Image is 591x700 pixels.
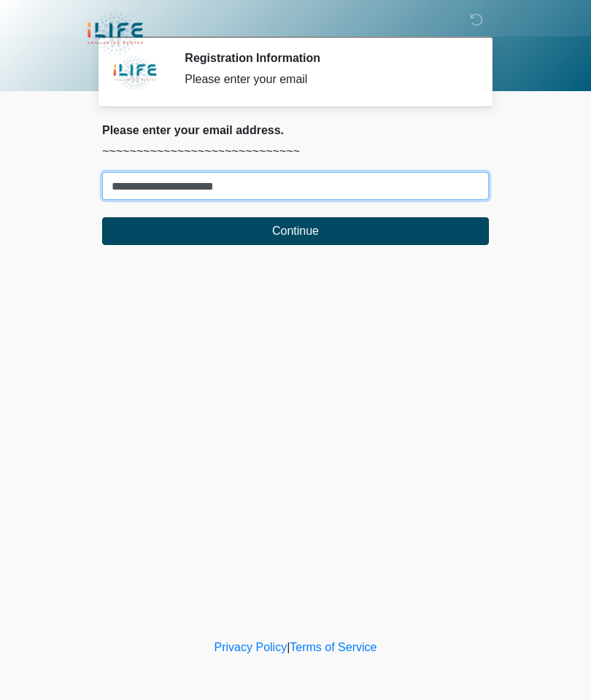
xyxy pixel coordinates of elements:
[287,641,290,653] a: |
[88,11,143,57] img: iLIFE Anti-Aging Center Logo
[290,641,376,653] a: Terms of Service
[102,123,489,137] h2: Please enter your email address.
[215,641,287,653] a: Privacy Policy
[102,143,489,160] p: ~~~~~~~~~~~~~~~~~~~~~~~~~~~~~
[113,51,157,95] img: Agent Avatar
[185,71,467,88] div: Please enter your email
[102,217,489,245] button: Continue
